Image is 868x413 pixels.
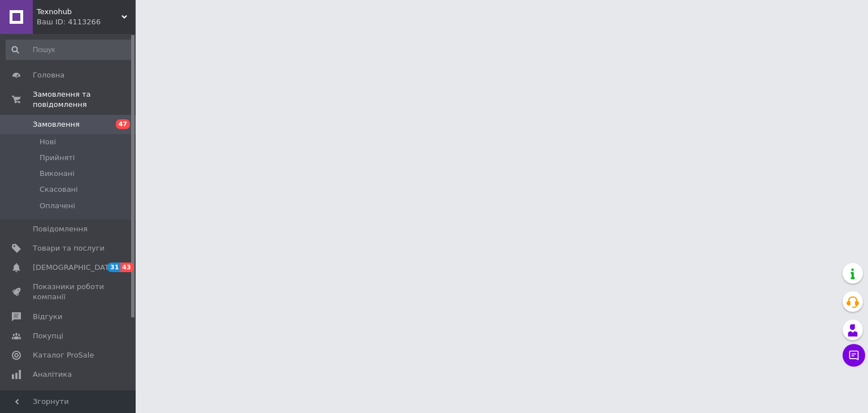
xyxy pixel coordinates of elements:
span: 47 [116,119,130,129]
span: Аналітика [33,369,72,380]
span: 31 [107,263,120,272]
span: Оплачені [40,201,75,211]
span: Нові [40,137,56,147]
span: Управління сайтом [33,389,105,409]
span: Скасовані [40,184,78,195]
button: Чат з покупцем [843,344,865,367]
span: Замовлення та повідомлення [33,89,136,110]
span: Показники роботи компанії [33,282,105,302]
div: Ваш ID: 4113266 [37,17,136,27]
span: Головна [33,70,64,80]
span: [DEMOGRAPHIC_DATA] [33,263,116,273]
span: Каталог ProSale [33,350,94,360]
span: Виконані [40,169,75,179]
span: Покупці [33,331,63,341]
span: Товари та послуги [33,243,105,253]
input: Пошук [6,40,133,60]
span: Замовлення [33,119,80,130]
span: Відгуки [33,312,62,322]
span: Texnohub [37,7,121,17]
span: Прийняті [40,153,75,163]
span: 43 [120,263,133,272]
span: Повідомлення [33,224,88,234]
